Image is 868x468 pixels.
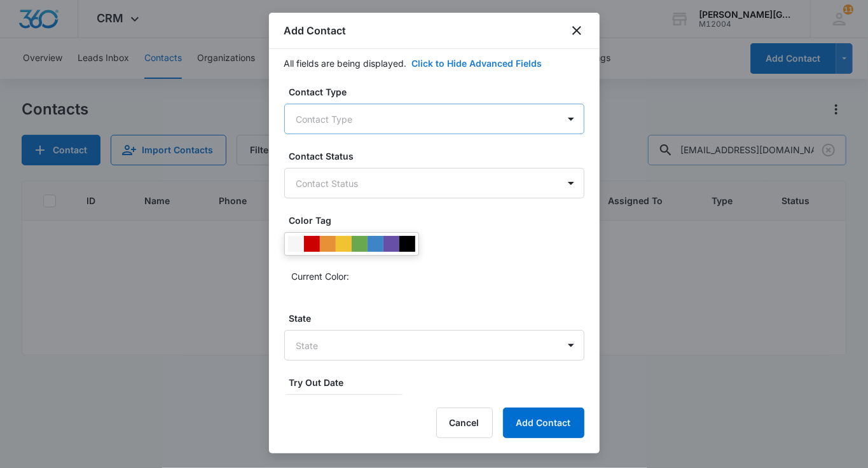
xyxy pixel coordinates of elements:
[289,312,589,325] label: State
[289,214,589,227] label: Color Tag
[304,236,320,252] div: #CC0000
[336,236,352,252] div: #f1c232
[383,236,399,252] div: #674ea7
[289,85,589,99] label: Contact Type
[289,149,589,163] label: Contact Status
[288,236,304,252] div: #F6F6F6
[399,236,415,252] div: #000000
[284,57,407,70] p: All fields are being displayed.
[289,376,589,389] label: Try Out Date
[284,23,347,38] h1: Add Contact
[320,236,336,252] div: #e69138
[412,57,542,70] button: Click to Hide Advanced Fields
[292,270,350,283] p: Current Color:
[569,23,584,38] button: close
[503,408,584,438] button: Add Contact
[352,236,368,252] div: #6aa84f
[368,236,383,252] div: #3d85c6
[436,408,493,438] button: Cancel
